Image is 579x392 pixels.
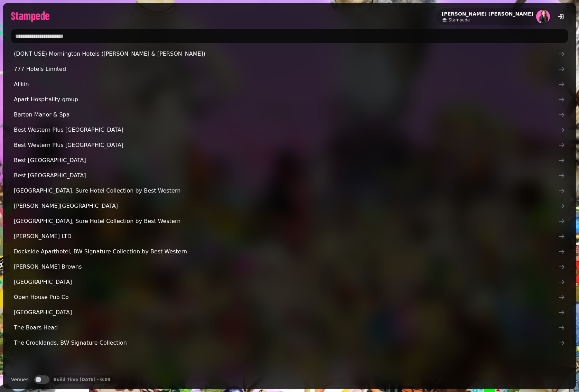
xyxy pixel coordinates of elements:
span: Best Western Plus [GEOGRAPHIC_DATA] [14,141,558,149]
span: 777 Hotels Limited [14,65,558,73]
span: Dockside Aparthotel, BW Signature Collection by Best Western [14,248,558,256]
img: logo [11,11,49,22]
span: The Crooklands, BW Signature Collection [14,339,558,347]
a: (DONT USE) Mornington Hotels ([PERSON_NAME] & [PERSON_NAME]) [11,47,568,61]
span: Best Western Plus [GEOGRAPHIC_DATA] [14,126,558,134]
p: Build Time [DATE] - 6:09 [54,377,111,382]
span: [PERSON_NAME][GEOGRAPHIC_DATA] [14,202,558,210]
a: [PERSON_NAME][GEOGRAPHIC_DATA] [11,199,568,213]
span: [PERSON_NAME] LTD [14,232,558,241]
span: Barton Manor & Spa [14,111,558,119]
a: Open House Pub Co [11,290,568,304]
a: Barton Manor & Spa [11,108,568,122]
span: [GEOGRAPHIC_DATA], Sure Hotel Collection by Best Western [14,217,558,225]
span: [GEOGRAPHIC_DATA], Sure Hotel Collection by Best Western [14,187,558,195]
a: Best Western Plus [GEOGRAPHIC_DATA] [11,138,568,152]
span: Allkin [14,80,558,88]
label: Venues [11,375,29,384]
img: aHR0cHM6Ly93d3cuZ3JhdmF0YXIuY29tL2F2YXRhci81ZjI2MzEzYWU4MzJiMzEwZWEyNzlmYWY0NDUxM2M3NT9zPTE1MCZkP... [536,10,550,24]
a: [GEOGRAPHIC_DATA], Sure Hotel Collection by Best Western [11,184,568,198]
a: Best [GEOGRAPHIC_DATA] [11,153,568,167]
span: Open House Pub Co [14,293,558,301]
a: Best Western Plus [GEOGRAPHIC_DATA] [11,123,568,137]
span: [PERSON_NAME] Browns [14,263,558,271]
a: [PERSON_NAME] LTD [11,230,568,243]
a: Dockside Aparthotel, BW Signature Collection by Best Western [11,245,568,259]
span: (DONT USE) Mornington Hotels ([PERSON_NAME] & [PERSON_NAME]) [14,50,558,58]
button: logout [554,10,568,24]
a: Apart Hospitality group [11,93,568,106]
a: [GEOGRAPHIC_DATA] [11,275,568,289]
span: Best [GEOGRAPHIC_DATA] [14,171,558,180]
a: [GEOGRAPHIC_DATA], Sure Hotel Collection by Best Western [11,214,568,228]
a: Allkin [11,77,568,91]
a: Stampede [442,17,533,23]
span: Stampede [449,17,470,23]
a: [GEOGRAPHIC_DATA] [11,306,568,319]
span: Apart Hospitality group [14,95,558,104]
a: 777 Hotels Limited [11,62,568,76]
span: The Boars Head [14,324,558,332]
span: [GEOGRAPHIC_DATA] [14,278,558,286]
a: The Crooklands, BW Signature Collection [11,336,568,350]
a: [PERSON_NAME] Browns [11,260,568,274]
span: Best [GEOGRAPHIC_DATA] [14,156,558,165]
a: The Boars Head [11,321,568,335]
span: [GEOGRAPHIC_DATA] [14,308,558,317]
a: Best [GEOGRAPHIC_DATA] [11,169,568,183]
h2: [PERSON_NAME] [PERSON_NAME] [442,10,533,17]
